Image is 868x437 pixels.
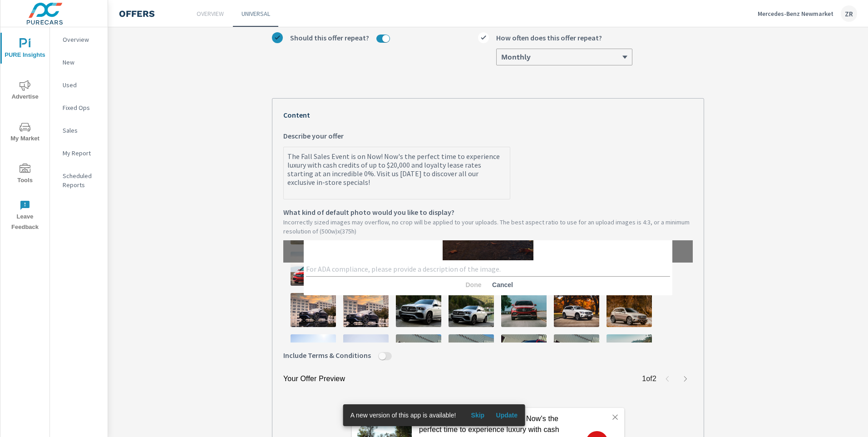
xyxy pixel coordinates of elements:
[50,101,108,114] div: Fixed Ops
[63,149,100,158] p: My Report
[283,130,344,141] span: Describe your offer
[50,33,108,46] div: Overview
[3,200,47,233] span: Leave Feedback
[63,171,100,189] p: Scheduled Reports
[449,334,494,368] img: description
[50,78,108,92] div: Used
[284,149,510,199] textarea: Describe your offer
[496,32,602,43] span: How often does this offer repeat?
[291,334,336,368] img: description
[396,293,441,327] img: description
[50,169,108,192] div: Scheduled Reports
[467,411,488,419] span: Skip
[283,218,693,236] p: Incorrectly sized images may overflow, no crop will be applied to your uploads. The best aspect r...
[350,412,456,419] span: A new version of this app is available!
[283,109,693,120] p: Content
[290,32,369,43] span: Should this offer repeat?
[382,35,390,43] button: Should this offer repeat?
[50,146,108,160] div: My Report
[379,352,386,360] button: Include Terms & Conditions
[554,293,599,327] img: description
[119,8,155,19] h4: Offers
[501,334,547,368] img: description
[501,53,531,62] h6: Monthly
[841,5,857,22] div: ZR
[607,293,652,327] img: description
[496,411,518,419] span: Update
[283,207,454,218] span: What kind of default photo would you like to display?
[492,281,513,289] span: Cancel
[554,334,599,368] img: description
[63,103,100,112] p: Fixed Ops
[291,293,336,327] img: description
[3,122,47,144] span: My Market
[50,124,108,137] div: Sales
[488,277,517,293] button: Cancel
[449,293,494,327] img: description
[63,35,100,44] p: Overview
[0,27,49,236] div: nav menu
[492,408,521,422] button: Update
[63,58,100,67] p: New
[3,164,47,186] span: Tools
[343,334,389,368] img: description
[63,126,100,135] p: Sales
[758,10,833,18] p: Mercedes-Benz Newmarket
[396,334,441,368] img: description
[501,293,547,327] img: description
[242,9,270,18] p: Universal
[463,408,492,422] button: Skip
[291,252,336,286] img: description
[50,55,108,69] div: New
[642,373,656,384] p: 1 of 2
[197,9,224,18] p: Overview
[343,293,389,327] img: description
[500,53,501,61] input: How often does this offer repeat?
[607,334,652,368] img: description
[3,80,47,102] span: Advertise
[63,80,100,89] p: Used
[283,373,345,384] p: Your Offer Preview
[3,38,47,60] span: PURE Insights
[283,350,371,361] span: Include Terms & Conditions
